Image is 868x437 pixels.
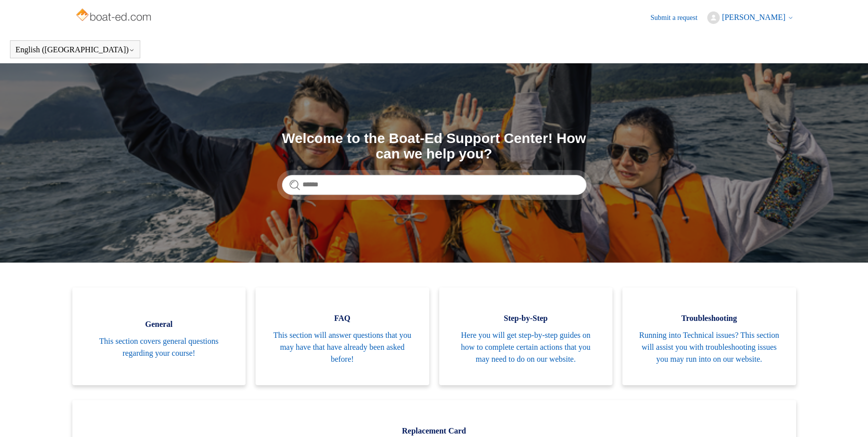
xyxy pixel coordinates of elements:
span: Step-by-Step [454,312,598,324]
a: FAQ This section will answer questions that you may have that have already been asked before! [256,288,429,385]
button: English ([GEOGRAPHIC_DATA]) [15,45,135,54]
a: General This section covers general questions regarding your course! [72,288,246,385]
span: General [87,318,231,330]
span: This section covers general questions regarding your course! [87,335,231,359]
input: Search [282,175,586,195]
a: Troubleshooting Running into Technical issues? This section will assist you with troubleshooting ... [622,288,796,385]
span: Replacement Card [87,425,781,437]
div: Live chat [835,404,861,430]
span: Here you will get step-by-step guides on how to complete certain actions that you may need to do ... [454,329,598,365]
h1: Welcome to the Boat-Ed Support Center! How can we help you? [282,131,586,162]
img: Boat-Ed Help Center home page [75,6,154,26]
a: Step-by-Step Here you will get step-by-step guides on how to complete certain actions that you ma... [439,288,613,385]
span: [PERSON_NAME] [722,13,785,21]
span: Troubleshooting [637,312,781,324]
button: [PERSON_NAME] [707,11,793,24]
span: This section will answer questions that you may have that have already been asked before! [271,329,414,365]
a: Submit a request [650,12,707,23]
span: Running into Technical issues? This section will assist you with troubleshooting issues you may r... [637,329,781,365]
span: FAQ [271,312,414,324]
